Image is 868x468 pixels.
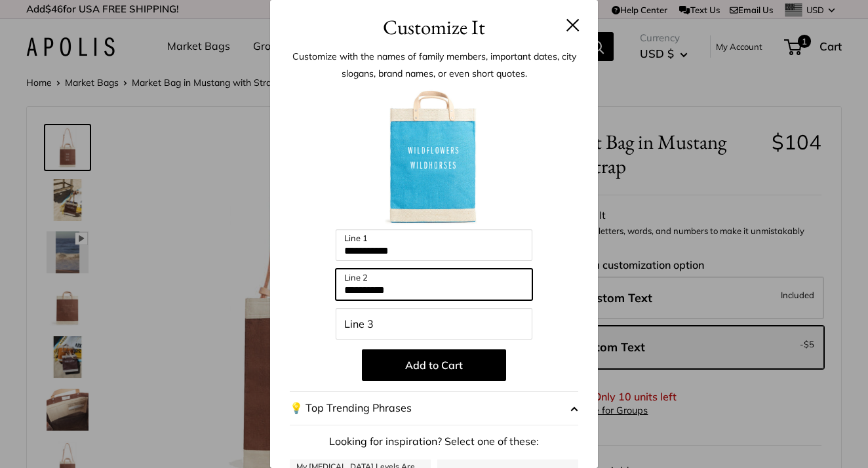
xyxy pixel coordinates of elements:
button: 💡 Top Trending Phrases [290,391,578,425]
img: customizer-prod [362,85,506,229]
h3: Customize It [290,12,578,43]
p: Customize with the names of family members, important dates, city slogans, brand names, or even s... [290,48,578,82]
p: Looking for inspiration? Select one of these: [290,432,578,452]
button: Add to Cart [362,349,506,381]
